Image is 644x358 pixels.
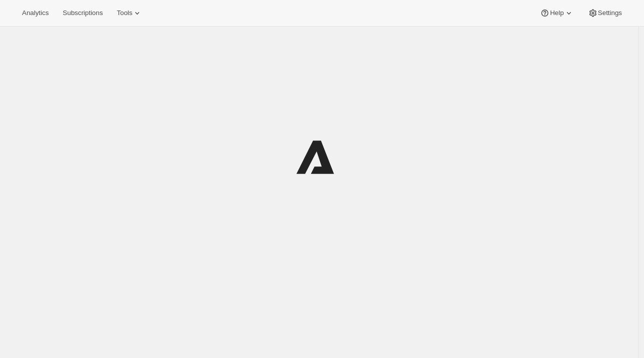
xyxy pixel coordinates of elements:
span: Settings [598,9,622,17]
button: Subscriptions [57,6,109,20]
span: Tools [117,9,132,17]
button: Tools [111,6,148,20]
button: Help [534,6,579,20]
span: Analytics [22,9,49,17]
span: Help [550,9,563,17]
span: Subscriptions [63,9,103,17]
button: Analytics [16,6,55,20]
button: Settings [582,6,628,20]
